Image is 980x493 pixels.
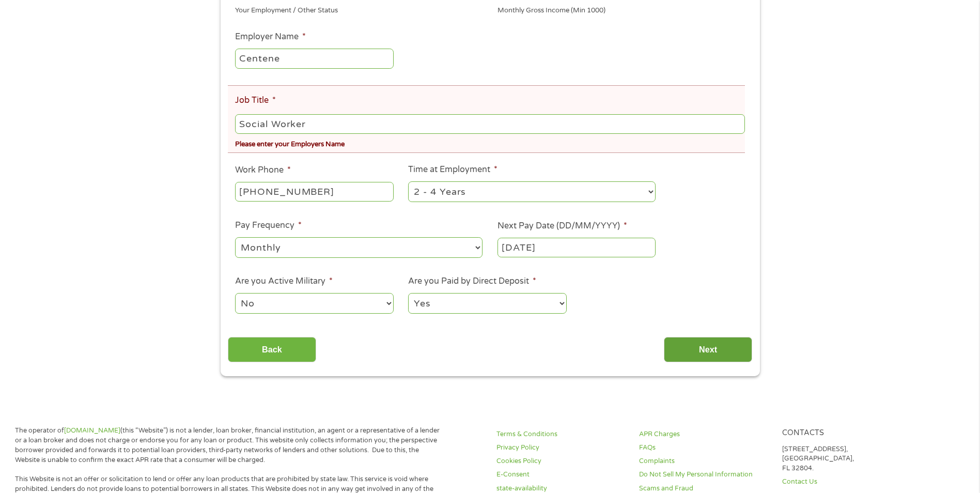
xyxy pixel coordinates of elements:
[235,2,483,16] div: Your Employment / Other Status
[639,429,769,439] a: APR Charges
[496,456,627,466] a: Cookies Policy
[639,456,769,466] a: Complaints
[496,470,627,480] a: E-Consent
[497,221,627,232] label: Next Pay Date (DD/MM/YYYY)
[235,276,333,287] label: Are you Active Military
[496,443,627,453] a: Privacy Policy
[235,220,302,231] label: Pay Frequency
[497,2,745,16] div: Monthly Gross Income (Min 1000)
[235,95,276,106] label: Job Title
[664,337,752,362] input: Next
[782,444,912,474] p: [STREET_ADDRESS], [GEOGRAPHIC_DATA], FL 32804.
[408,276,536,287] label: Are you Paid by Direct Deposit
[235,136,744,150] div: Please enter your Employers Name
[408,164,497,175] label: Time at Employment
[782,428,912,438] h4: Contacts
[235,165,291,176] label: Work Phone
[639,470,769,480] a: Do Not Sell My Personal Information
[235,182,393,202] input: (231) 754-4010
[639,443,769,453] a: FAQs
[64,426,120,435] a: [DOMAIN_NAME]
[235,32,306,42] label: Employer Name
[235,114,744,134] input: Cashier
[496,429,627,439] a: Terms & Conditions
[228,337,316,362] input: Back
[497,238,656,257] input: ---Click Here for Calendar ---
[235,49,393,68] input: Walmart
[15,426,444,465] p: The operator of (this “Website”) is not a lender, loan broker, financial institution, an agent or...
[782,477,912,487] a: Contact Us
